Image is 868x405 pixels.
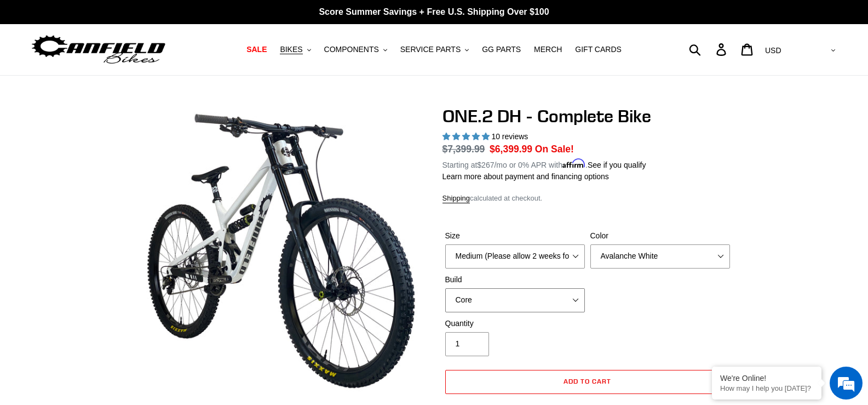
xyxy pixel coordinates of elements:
span: On Sale! [535,142,574,156]
label: Color [590,230,730,242]
span: Add to cart [564,377,611,385]
a: See if you qualify - Learn more about Affirm Financing (opens in modal) [588,161,646,169]
span: 5.00 stars [442,132,492,141]
h1: ONE.2 DH - Complete Bike [442,106,733,127]
span: GG PARTS [482,45,521,54]
span: BIKES [280,45,302,54]
a: Learn more about payment and financing options [442,172,609,181]
span: SALE [246,45,267,54]
button: Add to cart [445,370,730,394]
span: GIFT CARDS [575,45,622,54]
span: COMPONENTS [324,45,379,54]
a: SALE [241,42,272,57]
img: Canfield Bikes [30,32,167,67]
a: Shipping [442,194,470,203]
span: $6,399.99 [490,144,532,155]
span: $267 [477,161,494,169]
button: COMPONENTS [319,42,393,57]
p: Starting at /mo or 0% APR with . [442,157,646,171]
a: GG PARTS [476,42,526,57]
span: 10 reviews [491,132,528,141]
s: $7,399.99 [442,144,485,155]
label: Quantity [445,318,585,329]
a: GIFT CARDS [570,42,627,57]
span: Affirm [562,159,585,168]
div: We're Online! [720,374,813,383]
p: How may I help you today? [720,384,813,392]
input: Search [695,37,723,61]
label: Build [445,274,585,286]
button: SERVICE PARTS [395,42,474,57]
button: BIKES [274,42,316,57]
span: SERVICE PARTS [400,45,461,54]
a: MERCH [528,42,567,57]
span: MERCH [534,45,562,54]
div: calculated at checkout. [442,193,733,204]
label: Size [445,230,585,242]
